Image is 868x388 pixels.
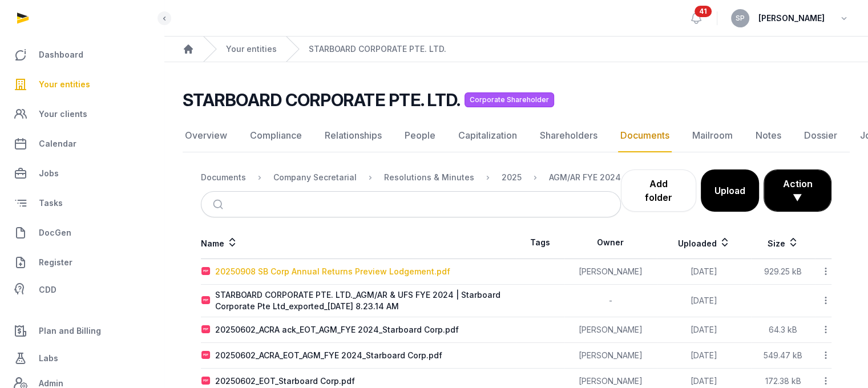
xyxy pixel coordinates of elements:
span: [DATE] [691,325,717,334]
td: [PERSON_NAME] [564,343,657,369]
a: Your clients [9,100,155,128]
span: [DATE] [691,266,717,276]
span: [DATE] [691,376,717,386]
th: Tags [516,227,564,259]
div: Resolutions & Minutes [384,172,474,183]
a: Shareholders [538,119,600,152]
img: pdf.svg [201,267,211,276]
button: Action ▼ [764,170,831,211]
div: 20250602_ACRA_EOT_AGM_FYE 2024_Starboard Corp.pdf [215,350,442,361]
a: Plan and Billing [9,317,155,345]
span: Jobs [39,167,59,180]
a: Register [9,249,155,276]
span: Plan and Billing [39,324,101,338]
th: Size [751,227,815,259]
button: Submit [206,192,233,217]
a: Relationships [322,119,384,152]
button: SP [731,9,749,27]
div: Documents [201,172,246,183]
a: Your entities [9,71,155,98]
th: Uploaded [657,227,751,259]
div: 20250908 SB Corp Annual Returns Preview Lodgement.pdf [215,266,450,277]
a: Mailroom [690,119,735,152]
a: People [402,119,438,152]
span: Your clients [39,107,87,121]
nav: Breadcrumb [164,37,868,62]
a: Overview [183,119,229,152]
div: Company Secretarial [273,172,357,183]
span: Your entities [39,78,90,91]
span: Calendar [39,137,76,151]
td: 929.25 kB [751,259,815,285]
a: Add folder [621,169,696,212]
a: Calendar [9,130,155,157]
td: [PERSON_NAME] [564,317,657,343]
span: DocGen [39,226,71,240]
span: Dashboard [39,48,83,62]
a: Labs [9,345,155,372]
a: DocGen [9,219,155,246]
span: Tasks [39,196,63,210]
nav: Tabs [183,119,850,152]
th: Name [201,227,516,259]
a: STARBOARD CORPORATE PTE. LTD. [309,43,446,55]
a: Capitalization [456,119,519,152]
img: pdf.svg [201,351,211,360]
span: Register [39,256,72,269]
span: [DATE] [691,350,717,360]
td: 64.3 kB [751,317,815,343]
div: 2025 [502,172,522,183]
a: Your entities [226,43,277,55]
img: pdf.svg [201,377,211,386]
span: [PERSON_NAME] [758,11,825,25]
a: Tasks [9,189,155,217]
div: 20250602_ACRA ack_EOT_AGM_FYE 2024_Starboard Corp.pdf [215,324,459,336]
div: AGM/AR FYE 2024 [549,172,621,183]
nav: Breadcrumb [201,164,621,191]
div: STARBOARD CORPORATE PTE. LTD._AGM/AR & UFS FYE 2024 | Starboard Corporate Pte Ltd_exported_[DATE]... [215,289,516,312]
img: pdf.svg [201,325,211,334]
span: [DATE] [691,296,717,305]
div: 20250602_EOT_Starboard Corp.pdf [215,375,355,387]
a: Documents [618,119,672,152]
a: Jobs [9,160,155,187]
span: Corporate Shareholder [465,92,554,107]
a: Notes [753,119,784,152]
h2: STARBOARD CORPORATE PTE. LTD. [183,90,460,110]
a: Dossier [802,119,839,152]
span: Labs [39,351,58,365]
td: [PERSON_NAME] [564,259,657,285]
span: CDD [39,283,56,297]
td: - [564,285,657,317]
a: Dashboard [9,41,155,68]
a: Compliance [248,119,304,152]
span: 41 [695,6,712,17]
a: CDD [9,278,155,301]
button: Upload [701,169,759,212]
th: Owner [564,227,657,259]
img: pdf.svg [201,296,211,305]
span: SP [736,15,745,22]
td: 549.47 kB [751,343,815,369]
